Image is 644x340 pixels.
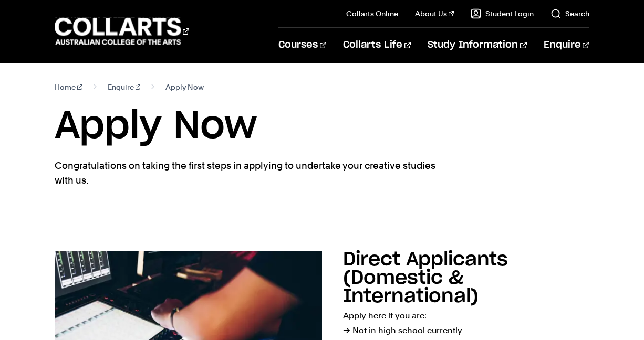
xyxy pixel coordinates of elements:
[278,28,326,62] a: Courses
[428,28,526,62] a: Study Information
[471,8,534,19] a: Student Login
[343,250,508,306] h2: Direct Applicants (Domestic & International)
[108,80,141,94] a: Enquire
[346,8,398,19] a: Collarts Online
[343,28,411,62] a: Collarts Life
[55,158,438,188] p: Congratulations on taking the first steps in applying to undertake your creative studies with us.
[55,103,589,150] h1: Apply Now
[550,8,589,19] a: Search
[55,16,189,46] div: Go to homepage
[544,28,589,62] a: Enquire
[55,80,82,94] a: Home
[415,8,454,19] a: About Us
[165,80,204,94] span: Apply Now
